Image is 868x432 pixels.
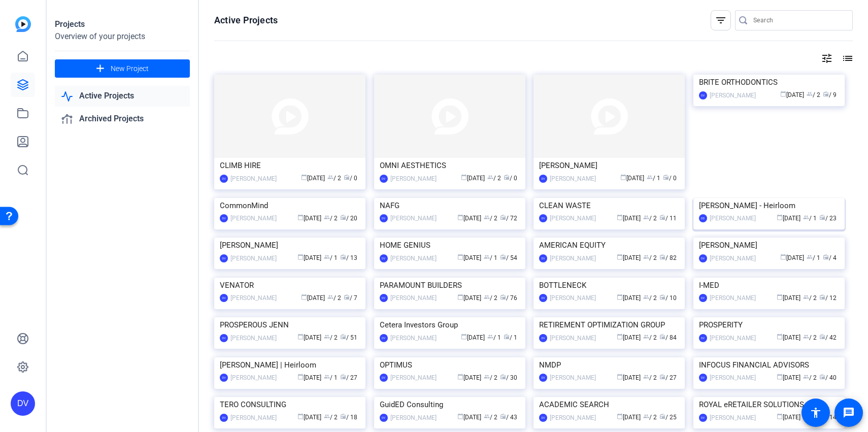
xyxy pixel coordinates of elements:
span: calendar_today [301,174,307,180]
span: radio [500,413,506,419]
span: [DATE] [617,215,641,222]
div: DV [539,374,547,382]
div: [PERSON_NAME] [550,333,596,343]
span: calendar_today [457,294,463,300]
span: [DATE] [780,254,804,261]
div: ROYAL eRETAILER SOLUTIONS [699,397,839,412]
div: [PERSON_NAME] [230,174,277,184]
span: / 76 [500,294,517,302]
span: [DATE] [620,175,644,182]
div: [PERSON_NAME] [390,213,437,223]
span: / 40 [819,374,837,381]
div: DV [539,214,547,222]
span: / 42 [819,334,837,341]
span: / 2 [487,175,501,182]
span: [DATE] [617,294,641,302]
span: / 4 [823,254,837,261]
span: calendar_today [777,214,783,220]
span: group [643,374,649,380]
span: [DATE] [457,414,481,421]
span: group [647,174,653,180]
span: calendar_today [617,294,623,300]
div: HOME GENIUS [380,238,520,253]
div: DV [699,254,707,262]
span: / 2 [484,215,497,222]
span: / 13 [340,254,357,261]
span: calendar_today [617,374,623,380]
span: calendar_today [617,254,623,260]
span: radio [500,374,506,380]
span: group [324,254,330,260]
div: [PERSON_NAME] [230,413,277,423]
div: Projects [55,18,190,30]
span: [DATE] [461,175,485,182]
div: [PERSON_NAME] [220,238,360,253]
span: / 25 [659,414,677,421]
span: group [324,374,330,380]
div: [PERSON_NAME] - Heirloom [699,198,839,213]
span: group [484,413,490,419]
a: Active Projects [55,86,190,107]
div: [PERSON_NAME] | Heirloom [220,357,360,373]
div: [PERSON_NAME] [710,90,756,101]
div: [PERSON_NAME] [710,413,756,423]
span: [DATE] [777,334,800,341]
div: [PERSON_NAME] [230,253,277,263]
span: / 27 [659,374,677,381]
div: [PERSON_NAME] [390,333,437,343]
div: DV [699,414,707,422]
button: New Project [55,59,190,78]
span: calendar_today [457,214,463,220]
div: DV [380,294,388,302]
div: GuidED Consulting [380,397,520,412]
div: DV [380,334,388,342]
div: DV [220,374,228,382]
span: / 1 [324,374,338,381]
mat-icon: tune [821,52,833,64]
div: RETIREMENT OPTIMIZATION GROUP [539,317,679,333]
div: [PERSON_NAME] [230,333,277,343]
div: [PERSON_NAME] [390,293,437,303]
span: [DATE] [297,215,321,222]
span: group [643,254,649,260]
div: DV [380,374,388,382]
span: radio [823,254,829,260]
span: [DATE] [457,215,481,222]
span: / 27 [340,374,357,381]
span: radio [659,294,665,300]
span: / 51 [340,334,357,341]
span: calendar_today [457,413,463,419]
mat-icon: filter_list [715,14,727,26]
span: group [487,174,493,180]
span: / 30 [500,374,517,381]
span: / 18 [340,414,357,421]
span: / 84 [659,334,677,341]
div: [PERSON_NAME] [390,373,437,383]
div: CommonMind [220,198,360,213]
span: radio [504,334,510,340]
span: calendar_today [777,413,783,419]
span: radio [340,214,346,220]
span: / 1 [803,215,817,222]
span: group [803,214,809,220]
div: PROSPEROUS JENN [220,317,360,333]
div: [PERSON_NAME] [710,293,756,303]
span: radio [504,174,510,180]
span: group [487,334,493,340]
span: group [803,334,809,340]
div: [PERSON_NAME] [710,213,756,223]
span: radio [340,374,346,380]
span: / 2 [643,294,657,302]
div: CLIMB HIRE [220,158,360,173]
span: radio [344,174,350,180]
mat-icon: message [843,407,855,419]
span: group [643,334,649,340]
span: / 0 [504,175,517,182]
span: radio [500,214,506,220]
span: / 2 [643,215,657,222]
span: radio [819,214,825,220]
div: NMDP [539,357,679,373]
div: BRITE ORTHODONTICS [699,75,839,90]
span: / 9 [823,91,837,98]
span: group [643,413,649,419]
